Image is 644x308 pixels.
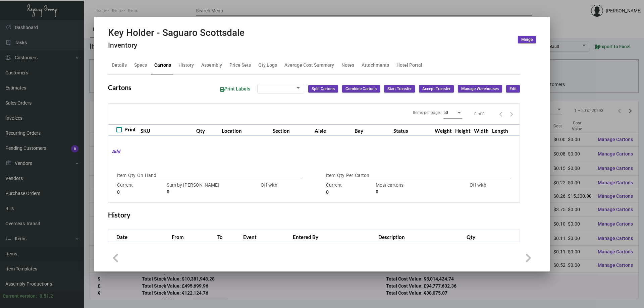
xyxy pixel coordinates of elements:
button: Next page [506,109,517,119]
div: Details [112,62,127,69]
th: Description [377,230,465,242]
span: Manage Warehouses [461,86,499,92]
button: Accept Transfer [419,85,454,93]
th: To [216,230,241,242]
div: Off with [246,182,292,196]
button: Split Cartons [308,85,338,93]
p: Item [326,172,335,179]
div: Current [326,182,372,196]
span: 50 [443,110,448,115]
p: Per [346,172,353,179]
h2: Cartons [108,83,131,91]
span: Merge [521,37,533,43]
mat-select: Items per page: [443,110,462,115]
h2: History [108,211,130,219]
button: Manage Warehouses [458,85,502,93]
span: Accept Transfer [422,86,450,92]
div: Current version: [3,293,37,300]
span: Print [124,126,136,134]
div: Qty Logs [258,62,277,69]
th: Height [453,124,472,136]
button: Merge [518,36,536,43]
th: Location [220,124,271,136]
th: Aisle [313,124,353,136]
p: Carton [355,172,369,179]
th: Qty [195,124,220,136]
p: Qty [128,172,136,179]
th: Event [241,230,291,242]
span: Start Transfer [387,86,412,92]
button: Previous page [495,109,506,119]
div: 0.51.2 [40,293,53,300]
div: Specs [134,62,147,69]
div: Sum by [PERSON_NAME] [167,182,243,196]
button: Start Transfer [384,85,415,93]
th: Entered By [291,230,377,242]
mat-hint: Add [108,148,120,155]
th: Bay [353,124,392,136]
p: On [137,172,143,179]
span: Combine Cartons [345,86,377,92]
div: Items per page: [413,110,441,116]
th: Section [271,124,313,136]
span: Split Cartons [312,86,335,92]
div: Off with [455,182,501,196]
div: History [178,62,194,69]
th: SKU [139,124,195,136]
button: Print Labels [214,83,256,95]
span: Print Labels [220,86,250,91]
div: Price Sets [229,62,251,69]
p: Item [117,172,126,179]
div: Cartons [154,62,171,69]
div: Attachments [362,62,389,69]
th: Width [472,124,490,136]
button: Combine Cartons [342,85,380,93]
div: Most cartons [376,182,451,196]
p: Qty [337,172,344,179]
div: Notes [341,62,354,69]
h4: Inventory [108,41,245,50]
th: From [170,230,216,242]
span: Edit [509,86,517,92]
th: Length [490,124,510,136]
div: Average Cost Summary [284,62,334,69]
th: Qty [465,230,520,242]
div: Assembly [201,62,222,69]
th: Date [108,230,170,242]
div: Current [117,182,163,196]
button: Edit [506,85,520,93]
th: Status [392,124,433,136]
div: 0 of 0 [474,111,485,117]
div: Hotel Portal [396,62,422,69]
p: Hand [145,172,156,179]
th: Weight [433,124,453,136]
h2: Key Holder - Saguaro Scottsdale [108,27,245,39]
